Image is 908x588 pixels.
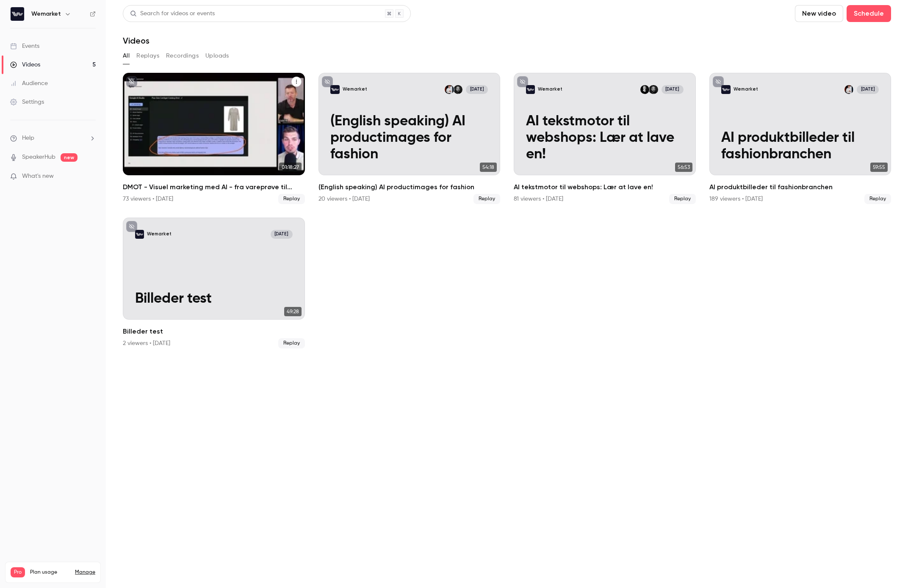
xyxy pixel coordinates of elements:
[318,195,370,203] div: 20 viewers • [DATE]
[669,194,696,204] span: Replay
[857,85,879,94] span: [DATE]
[136,49,159,63] button: Replays
[318,73,501,204] li: (English speaking) AI productimages for fashion
[61,153,78,162] span: new
[22,134,34,143] span: Help
[709,73,891,204] li: AI produktbilleder til fashionbranchen
[721,130,879,163] p: AI produktbilleder til fashionbranchen
[675,163,692,172] span: 56:53
[517,76,528,87] button: unpublished
[271,230,293,239] span: [DATE]
[318,73,501,204] a: (English speaking) AI productimages for fashionWemarketThomas HaurumRasmus Stouby[DATE](English s...
[649,85,658,94] img: Thomas Haurum
[734,86,758,93] p: Wemarket
[640,85,649,94] img: Danni Jessen
[135,291,293,307] p: Billeder test
[123,339,170,348] div: 2 viewers • [DATE]
[123,73,305,204] a: 01:18:27DMOT - Visuel marketing med AI - fra vareprøve til miljøbillede73 viewers • [DATE]Replay
[847,5,891,22] button: Schedule
[514,195,563,203] div: 81 viewers • [DATE]
[22,153,55,162] a: SpeakerHub
[11,567,25,577] span: Pro
[330,113,488,163] p: (English speaking) AI productimages for fashion
[526,113,684,163] p: AI tekstmotor til webshops: Lær at lave en!
[713,76,724,87] button: unpublished
[10,42,39,50] div: Events
[514,182,696,192] h2: AI tekstmotor til webshops: Lær at lave en!
[10,98,44,106] div: Settings
[721,85,730,94] img: AI produktbilleder til fashionbranchen
[480,163,497,172] span: 54:18
[10,61,40,69] div: Videos
[284,307,302,316] span: 49:28
[10,134,96,143] li: help-dropdown-opener
[709,182,891,192] h2: AI produktbilleder til fashionbranchen
[205,49,229,63] button: Uploads
[126,221,137,232] button: unpublished
[526,85,535,94] img: AI tekstmotor til webshops: Lær at lave en!
[147,231,172,237] p: Wemarket
[10,79,48,88] div: Audience
[123,326,305,337] h2: Billeder test
[864,194,891,204] span: Replay
[709,195,763,203] div: 189 viewers • [DATE]
[279,163,302,172] span: 01:18:27
[330,85,339,94] img: (English speaking) AI productimages for fashion
[123,182,305,192] h2: DMOT - Visuel marketing med AI - fra vareprøve til miljøbillede
[538,86,562,93] p: Wemarket
[454,85,462,94] img: Thomas Haurum
[11,7,24,21] img: Wemarket
[123,36,149,46] h1: Videos
[123,49,130,63] button: All
[870,163,888,172] span: 59:55
[662,85,684,94] span: [DATE]
[278,194,305,204] span: Replay
[318,182,501,192] h2: (English speaking) AI productimages for fashion
[445,85,454,94] img: Rasmus Stouby
[130,9,215,18] div: Search for videos or events
[166,49,199,63] button: Recordings
[123,73,891,348] ul: Videos
[123,73,305,204] li: DMOT - Visuel marketing med AI - fra vareprøve til miljøbillede
[466,85,488,94] span: [DATE]
[278,338,305,348] span: Replay
[322,76,333,87] button: unpublished
[795,5,843,22] button: New video
[86,173,96,180] iframe: Noticeable Trigger
[126,76,137,87] button: unpublished
[31,10,61,18] h6: Wemarket
[343,86,367,93] p: Wemarket
[75,569,95,576] a: Manage
[123,195,173,203] div: 73 viewers • [DATE]
[709,73,891,204] a: AI produktbilleder til fashionbranchenWemarketRasmus Stouby[DATE]AI produktbilleder til fashionbr...
[123,218,305,349] a: Billeder testWemarket[DATE]Billeder test49:28Billeder test2 viewers • [DATE]Replay
[135,230,144,239] img: Billeder test
[123,218,305,349] li: Billeder test
[123,5,891,583] section: Videos
[514,73,696,204] li: AI tekstmotor til webshops: Lær at lave en!
[22,172,54,181] span: What's new
[844,85,853,94] img: Rasmus Stouby
[514,73,696,204] a: AI tekstmotor til webshops: Lær at lave en!WemarketThomas HaurumDanni Jessen[DATE]AI tekstmotor t...
[473,194,500,204] span: Replay
[30,569,70,576] span: Plan usage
